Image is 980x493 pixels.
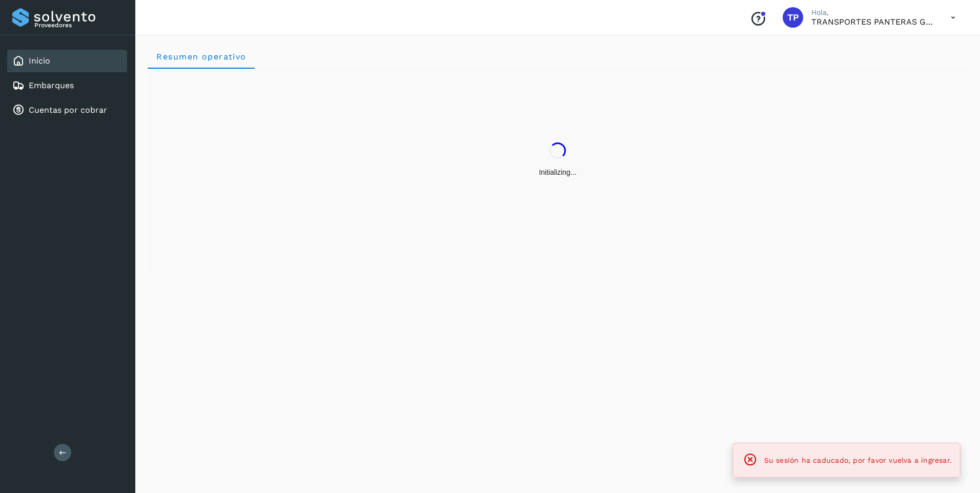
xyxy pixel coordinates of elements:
[7,74,127,97] div: Embarques
[764,456,952,464] span: Su sesión ha caducado, por favor vuelva a ingresar.
[7,50,127,72] div: Inicio
[156,52,247,61] span: Resumen operativo
[811,8,934,17] p: Hola,
[7,99,127,121] div: Cuentas por cobrar
[34,22,123,29] p: Proveedores
[29,105,107,115] a: Cuentas por cobrar
[811,17,934,27] p: TRANSPORTES PANTERAS GAPO S.A. DE C.V.
[29,80,74,90] a: Embarques
[29,56,50,66] a: Inicio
